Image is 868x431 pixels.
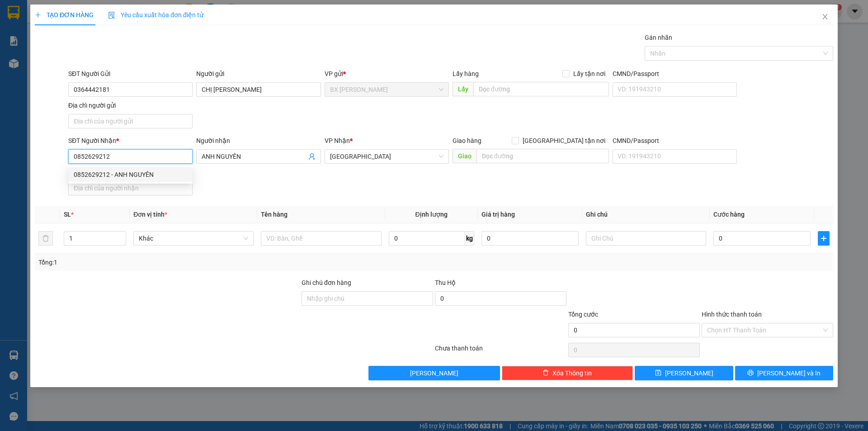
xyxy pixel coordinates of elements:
[519,136,609,146] span: [GEOGRAPHIC_DATA] tận nơi
[325,69,449,79] div: VP gửi
[453,149,476,163] span: Giao
[38,231,53,246] button: delete
[481,211,515,218] span: Giá trị hàng
[68,114,193,128] input: Địa chỉ của người gửi
[261,211,288,218] span: Tên hàng
[302,291,433,306] input: Ghi chú đơn hàng
[108,11,203,19] span: Yêu cầu xuất hóa đơn điện tử
[757,368,821,378] span: [PERSON_NAME] và In
[473,82,609,96] input: Dọc đường
[821,13,829,20] span: close
[665,368,713,378] span: [PERSON_NAME]
[453,137,481,144] span: Giao hàng
[818,231,830,246] button: plus
[38,257,335,267] div: Tổng: 1
[582,206,710,223] th: Ghi chú
[713,211,745,218] span: Cước hàng
[435,279,456,286] span: Thu Hộ
[586,231,706,246] input: Ghi Chú
[68,69,193,79] div: SĐT Người Gửi
[747,369,754,377] span: printer
[196,136,321,146] div: Người nhận
[68,181,193,195] input: Địa chỉ của người nhận
[410,368,458,378] span: [PERSON_NAME]
[325,137,350,144] span: VP Nhận
[552,368,592,378] span: Xóa Thông tin
[196,69,321,79] div: Người gửi
[542,369,549,377] span: delete
[635,366,733,380] button: save[PERSON_NAME]
[35,12,41,18] span: plus
[108,12,115,19] img: icon
[812,5,838,30] button: Close
[64,211,71,218] span: SL
[415,211,448,218] span: Định lượng
[302,279,351,286] label: Ghi chú đơn hàng
[68,100,193,110] div: Địa chỉ người gửi
[481,231,579,246] input: 0
[645,34,672,41] label: Gán nhãn
[68,167,193,182] div: 0852629212 - ANH NGUYÊN
[818,235,829,242] span: plus
[568,311,598,318] span: Tổng cước
[570,69,609,79] span: Lấy tận nơi
[133,211,167,218] span: Đơn vị tính
[261,231,381,246] input: VD: Bàn, Ghế
[330,150,443,163] span: Sài Gòn
[330,83,443,96] span: BX Cao Lãnh
[465,231,474,246] span: kg
[308,153,316,160] span: user-add
[74,170,187,180] div: 0852629212 - ANH NGUYÊN
[502,366,633,380] button: deleteXóa Thông tin
[434,343,567,359] div: Chưa thanh toán
[453,70,479,77] span: Lấy hàng
[702,311,762,318] label: Hình thức thanh toán
[613,136,737,146] div: CMND/Passport
[735,366,833,380] button: printer[PERSON_NAME] và In
[35,11,94,19] span: TẠO ĐƠN HÀNG
[368,366,500,380] button: [PERSON_NAME]
[453,82,473,96] span: Lấy
[68,136,193,146] div: SĐT Người Nhận
[613,69,737,79] div: CMND/Passport
[476,149,609,163] input: Dọc đường
[139,232,248,245] span: Khác
[655,369,661,377] span: save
